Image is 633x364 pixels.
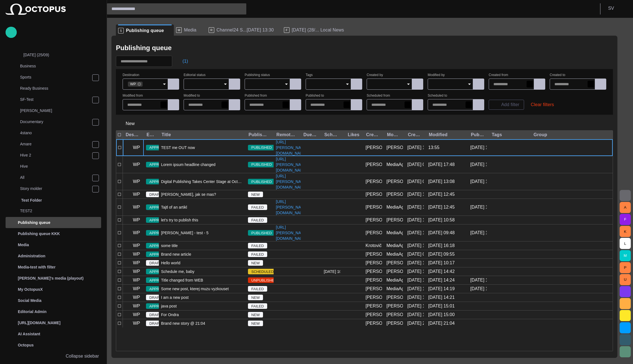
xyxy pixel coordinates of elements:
[407,303,424,309] div: 08/09 14:22
[386,251,403,257] div: MediaAgent
[407,204,424,210] div: 05/09 15:46
[9,94,101,106] div: SF-Test
[386,320,403,326] div: Petrak
[366,191,382,197] div: Petrak
[550,73,565,77] label: Created to
[386,260,403,266] div: Petrak
[407,320,424,326] div: 08/09 21:04
[161,260,180,266] span: Hello world
[128,82,143,87] div: WP
[386,268,403,275] div: Petrak
[20,119,92,124] p: Documentary
[386,312,403,318] div: Petrak
[133,294,140,301] p: WP
[366,260,382,266] div: Petrak
[248,179,275,185] span: PUBLISHED
[366,303,382,309] div: Petrak
[428,145,439,151] div: 13:55
[428,243,455,249] div: 05/09 16:18
[428,286,455,292] div: 08/09 14:19
[366,294,382,301] div: Petrak
[608,5,614,12] p: S V
[386,162,403,168] div: MediaAgent
[366,132,380,138] div: Created by
[9,161,101,172] div: Hive
[386,145,403,151] div: Vasyliev
[66,353,99,360] p: Collapse sidebar
[248,145,275,150] span: PUBLISHED
[161,230,208,236] span: Karel - test - 5
[20,175,92,180] p: All
[407,217,424,223] div: 05/09 15:52
[161,286,229,292] span: Some new post, kterej muzu vyzkouset
[367,94,390,98] label: Scheduled from
[324,132,338,138] div: Scheduled
[428,230,455,236] div: 17/09 09:48
[146,230,173,236] span: APPROVED
[492,132,502,138] div: Tags
[161,179,244,184] span: Digital Publishing Takes Center Stage at Octopus Product Day
[248,321,263,326] span: NEW
[428,73,445,77] label: Modified by
[18,264,55,270] p: Media-test with filter
[428,162,455,168] div: 17/09 17:48
[386,294,403,301] div: Petrak
[470,230,487,236] div: 05/09 15:57
[366,268,382,275] div: Petrak
[471,132,485,138] div: Published
[133,204,140,211] p: WP
[407,260,424,266] div: 08/09 10:17
[18,275,84,281] p: [PERSON_NAME]'s media (playout)
[282,25,354,36] div: F[DATE] (28/... Local News
[161,277,203,283] span: Title changed from WEB
[18,231,60,236] p: Publishing queue KKK
[221,80,229,88] button: Open
[366,251,382,257] div: Petrak
[344,80,351,88] button: Open
[184,94,200,98] label: Modified to
[133,242,140,249] p: WP
[146,321,165,326] span: DRAFT
[9,61,101,72] div: Business
[466,80,473,88] button: Open
[386,230,403,236] div: MediaAgent
[386,191,403,197] div: Vasyliev
[274,139,310,156] a: [URL][PERSON_NAME][DOMAIN_NAME]
[303,132,317,138] div: Due date
[6,262,101,273] div: Media-test with filter
[18,320,60,326] p: [URL][DOMAIN_NAME]
[206,25,282,36] div: RChannel24 S...[DATE] 13:30
[386,179,403,185] div: Petrak
[12,50,101,61] div: [DATE] (25/09)
[283,80,290,88] button: Open
[20,208,101,214] p: TEST2
[366,312,382,318] div: Petrak
[6,273,101,284] div: [PERSON_NAME]'s media (playout)
[20,130,101,136] p: 4stano
[161,162,215,167] span: Lorem ipsum headline changed
[184,27,196,33] span: Media
[407,230,424,236] div: 05/09 15:56
[534,132,547,138] div: Group
[116,25,174,36] div: SPublishing queue
[274,156,310,173] a: [URL][PERSON_NAME][DOMAIN_NAME]
[118,28,124,33] p: S
[306,94,324,98] label: Published to
[6,339,101,351] div: Octopus
[428,303,455,309] div: 08/09 15:01
[248,295,263,301] span: NEW
[470,179,487,185] div: 10/09 16:19
[133,320,140,327] p: WP
[428,277,455,283] div: 08/09 14:24
[161,192,216,197] span: Ahoj kamo, jak se mas?
[408,132,422,138] div: Created
[133,178,140,185] p: WP
[18,287,43,292] p: My OctopusX
[366,277,382,283] div: Vasyliev
[407,294,424,301] div: 08/09 14:20
[9,117,101,128] div: Documentary
[245,94,267,98] label: Published from
[386,243,403,249] div: MediaAgent
[9,150,101,161] div: Hive 2
[604,3,630,13] button: SV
